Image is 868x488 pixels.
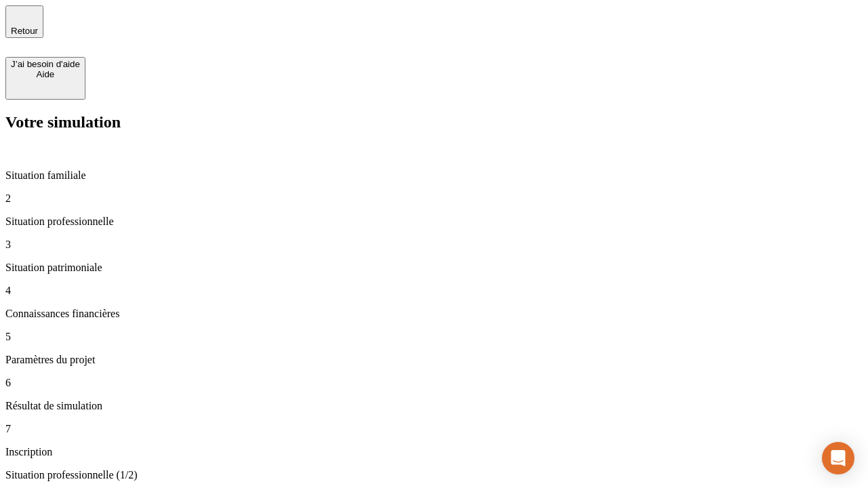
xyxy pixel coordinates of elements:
p: Résultat de simulation [5,400,863,412]
span: Retour [11,26,38,36]
p: 6 [5,377,863,389]
p: 5 [5,331,863,343]
p: 7 [5,423,863,435]
p: Situation professionnelle (1/2) [5,469,863,481]
p: 4 [5,285,863,297]
div: Open Intercom Messenger [822,442,854,474]
div: J’ai besoin d'aide [11,59,80,69]
p: Situation patrimoniale [5,262,863,274]
button: Retour [5,5,43,38]
p: Situation familiale [5,169,863,182]
p: Paramètres du projet [5,354,863,366]
p: 3 [5,239,863,251]
p: Connaissances financières [5,308,863,320]
p: Situation professionnelle [5,216,863,228]
p: Inscription [5,446,863,458]
div: Aide [11,69,80,79]
button: J’ai besoin d'aideAide [5,57,85,100]
p: 2 [5,192,863,205]
h2: Votre simulation [5,113,863,131]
